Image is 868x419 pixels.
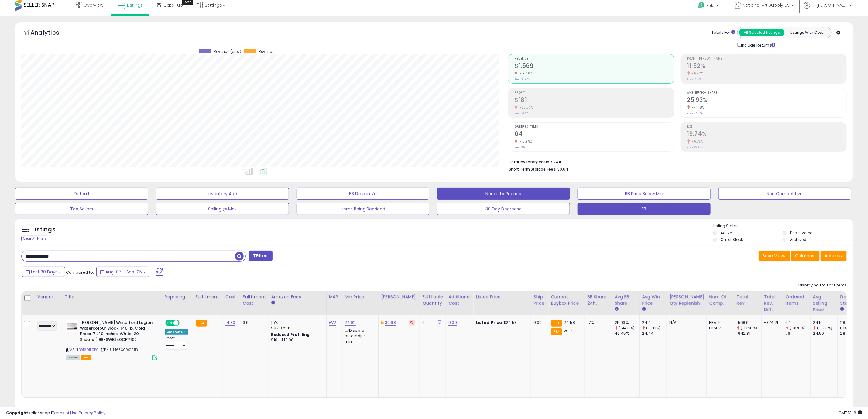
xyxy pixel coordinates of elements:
p: Listing States: [713,223,853,229]
a: 0.00 [448,320,457,326]
small: Prev: 79 [515,146,525,149]
h5: Listings [32,225,56,234]
div: Totals For [712,30,735,36]
img: 41DRsHm2-DL._SL40_.jpg [66,320,78,332]
b: [PERSON_NAME] Waterford Legion Watercolour Block, 140 lb. Cold Press, 7 x 10 inches, White, 20 Sh... [80,320,154,344]
span: Profit [PERSON_NAME] [687,57,846,61]
div: Title [65,294,160,300]
small: (-44.18%) [619,326,635,331]
div: [PERSON_NAME] Qty Replenish [669,294,704,306]
span: DataHub [164,2,183,8]
small: FBA [551,320,562,327]
div: 24.59 [813,331,838,336]
div: Fulfillable Quantity [422,294,443,306]
h2: $1,569 [515,62,674,71]
a: Terms of Use [52,410,78,416]
button: Non Competitive [718,188,851,200]
div: Additional Cost [448,294,471,306]
button: EB [578,203,711,215]
b: Short Term Storage Fees: [509,167,556,172]
div: Avg BB Share [615,294,637,306]
h5: Analytics [30,28,71,38]
div: 79 [786,331,810,336]
div: Avg Selling Price [813,294,835,313]
button: BB Price Below Min [578,188,711,200]
div: Ship Price [533,294,546,306]
span: ROI [687,125,846,129]
span: ON [166,320,173,326]
small: Amazon Fees. [271,300,275,306]
div: Include Returns [733,41,783,48]
span: Last 30 Days [31,269,57,275]
small: Days In Stock. [840,306,844,312]
button: Last 30 Days [22,267,65,277]
span: Compared to: [66,269,94,275]
div: Displaying 1 to 1 of 1 items [798,282,847,288]
th: Please note that this number is a calculation based on your required days of coverage and your ve... [667,291,707,315]
div: 24.44 [642,331,667,336]
small: -19.26% [517,71,533,76]
span: Listings [127,2,143,8]
b: Reduced Prof. Rng. [271,332,311,337]
h2: $181 [515,96,674,105]
div: BB Share 24h. [587,294,609,306]
span: FBA [81,355,91,360]
div: [PERSON_NAME] [381,294,417,300]
span: Ordered Items [515,125,674,129]
div: Avg Win Price [642,294,664,306]
span: 25.7 [564,328,572,334]
span: Hi [PERSON_NAME] [811,2,848,8]
div: Repricing [165,294,190,300]
i: Get Help [697,2,705,9]
small: FBA [196,320,207,327]
div: 3.6 [243,320,264,325]
small: -5.42% [690,71,704,76]
div: Total Rev. [737,294,759,306]
div: Amazon Fees [271,294,324,300]
div: 15% [271,320,322,325]
label: Out of Stock [721,237,743,242]
small: Prev: $1,943 [515,78,530,81]
div: Fulfillment [196,294,220,300]
div: Clear All Filters [21,236,48,241]
div: 1568.6 [737,320,761,325]
a: 30.98 [385,320,396,326]
button: Listings With Cost [784,29,829,36]
div: Vendor [37,294,60,300]
div: 17% [587,320,607,325]
th: CSV column name: cust_attr_2_Vendor [35,291,62,315]
div: Cost [225,294,238,300]
div: FBM: 2 [709,325,729,331]
button: Actions [821,251,847,261]
button: 30 Day Decrease [437,203,570,215]
div: 0.00 [533,320,544,325]
div: MAP [329,294,339,300]
div: Total Rev. Diff. [764,294,781,313]
small: FBA [551,328,562,335]
a: Privacy Policy [79,410,105,416]
a: 14.30 [225,320,235,326]
div: 28 (93.33%) [840,331,865,336]
small: (-0.33%) [817,326,832,331]
small: (-18.99%) [790,326,806,331]
a: B01601FCP0 [79,347,99,352]
small: Prev: 12.18% [687,78,701,81]
button: All Selected Listings [739,29,784,36]
div: Num of Comp. [709,294,732,306]
small: Avg Win Price. [642,306,646,312]
div: $0.30 min [271,325,322,331]
small: -23.63% [517,105,533,110]
span: 24.58 [564,320,575,325]
div: Disable auto adjust min [345,327,374,345]
small: -18.99% [517,139,533,144]
button: Needs to Reprice [437,188,570,200]
span: National Art Supply US [743,2,790,8]
span: Help [706,3,715,8]
a: Hi [PERSON_NAME] [804,2,852,16]
button: Default [15,188,148,200]
span: Revenue (prev) [214,49,241,54]
div: FBA: 5 [709,320,729,325]
span: Aug-07 - Sep-05 [105,269,142,275]
strong: Copyright [6,410,28,416]
span: Overview [84,2,103,8]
